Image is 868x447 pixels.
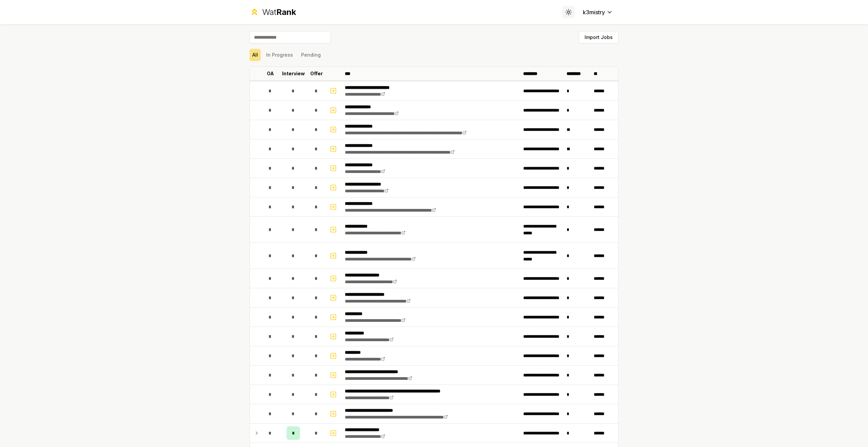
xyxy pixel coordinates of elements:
[579,31,618,43] button: Import Jobs
[250,7,296,18] a: WatRank
[577,6,618,18] button: k3mistry
[583,8,605,16] span: k3mistry
[267,70,274,77] p: OA
[310,70,323,77] p: Offer
[250,49,261,61] button: All
[298,49,323,61] button: Pending
[276,7,296,17] span: Rank
[262,7,296,18] div: Wat
[282,70,305,77] p: Interview
[263,49,296,61] button: In Progress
